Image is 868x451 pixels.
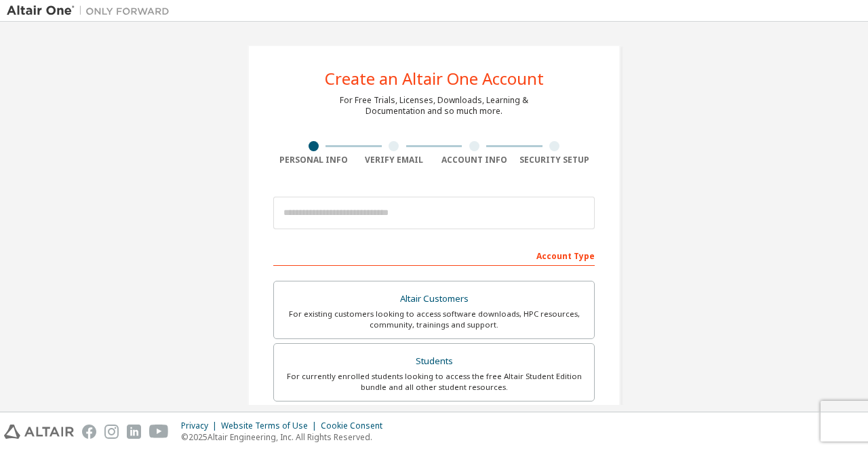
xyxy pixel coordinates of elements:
[282,352,586,371] div: Students
[434,155,515,165] div: Account Info
[181,420,221,431] div: Privacy
[340,95,528,117] div: For Free Trials, Licenses, Downloads, Learning & Documentation and so much more.
[221,420,321,431] div: Website Terms of Use
[282,309,586,330] div: For existing customers looking to access software downloads, HPC resources, community, trainings ...
[149,425,169,439] img: youtube.svg
[181,431,391,443] p: © 2025 Altair Engineering, Inc. All Rights Reserved.
[354,155,435,165] div: Verify Email
[82,425,96,439] img: facebook.svg
[282,290,586,309] div: Altair Customers
[282,371,586,393] div: For currently enrolled students looking to access the free Altair Student Edition bundle and all ...
[127,425,141,439] img: linkedin.svg
[273,155,354,165] div: Personal Info
[325,71,544,87] div: Create an Altair One Account
[515,155,595,165] div: Security Setup
[4,425,74,439] img: altair_logo.svg
[104,425,119,439] img: instagram.svg
[7,4,176,18] img: Altair One
[321,420,391,431] div: Cookie Consent
[273,244,595,266] div: Account Type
